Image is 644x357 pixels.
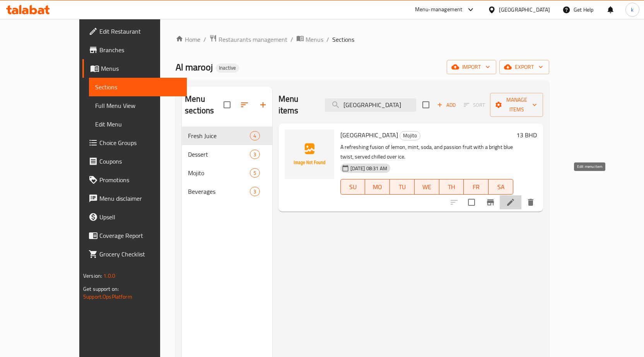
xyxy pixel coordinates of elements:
a: Home [176,35,200,44]
button: import [447,60,496,74]
a: Support.OpsPlatform [83,292,132,302]
span: Menu disclaimer [99,194,181,203]
span: SU [344,181,362,193]
span: Mojito [188,168,250,178]
a: Menus [296,34,323,44]
button: MO [365,179,390,195]
span: 1.0.0 [103,271,115,281]
a: Edit Restaurant [82,22,187,41]
a: Menu disclaimer [82,189,187,208]
span: Coverage Report [99,231,181,240]
button: FR [464,179,489,195]
span: Menus [101,64,181,73]
span: SA [492,181,510,193]
a: Full Menu View [89,96,187,115]
h6: 13 BHD [516,130,537,140]
div: Mojito5 [182,164,272,182]
span: Sections [95,82,181,92]
h2: Menu sections [185,93,223,116]
span: Coupons [99,157,181,166]
span: Al marooj [176,58,213,76]
span: Select section first [459,99,490,111]
button: Add section [254,96,272,114]
span: FR [467,181,485,193]
div: [GEOGRAPHIC_DATA] [499,5,550,14]
button: WE [415,179,439,195]
span: Select to update [463,194,480,210]
span: Dessert [188,150,250,159]
span: Edit Restaurant [99,27,181,36]
span: import [453,62,490,72]
div: Fresh Juice4 [182,126,272,145]
span: export [506,62,543,72]
span: Edit Menu [95,120,181,129]
nav: breadcrumb [176,34,549,44]
li: / [290,35,293,44]
span: MO [368,181,387,193]
button: Branch-specific-item [481,193,500,212]
span: Select all sections [219,97,235,113]
span: Restaurants management [219,35,287,44]
span: Select section [418,97,434,113]
span: Get support on: [83,284,119,294]
span: 3 [250,188,259,195]
li: / [203,35,206,44]
a: Choice Groups [82,133,187,152]
div: Menu-management [415,5,463,14]
a: Coverage Report [82,226,187,245]
span: Menus [306,35,323,44]
a: Menus [82,59,187,78]
button: SA [489,179,513,195]
p: A refreshing fusion of lemon, mint, soda, and passion fruit with a bright blue twist, served chil... [340,142,513,162]
span: Beverages [188,187,250,196]
a: Upsell [82,208,187,226]
button: Manage items [490,93,543,117]
span: Add item [434,99,459,111]
span: TU [393,181,412,193]
button: TU [390,179,415,195]
span: Upsell [99,212,181,222]
a: Edit Menu [89,115,187,133]
a: Restaurants management [209,34,287,44]
span: Promotions [99,175,181,184]
div: items [250,168,260,178]
div: items [250,150,260,159]
img: Blue Lagoon [285,130,334,179]
nav: Menu sections [182,123,272,204]
span: Version: [83,271,102,281]
a: Branches [82,41,187,59]
span: Add [436,101,457,109]
span: 5 [250,169,259,177]
a: Promotions [82,171,187,189]
span: [GEOGRAPHIC_DATA] [340,129,398,141]
span: TH [442,181,461,193]
span: [DATE] 08:31 AM [347,165,390,172]
a: Grocery Checklist [82,245,187,263]
span: 4 [250,132,259,140]
span: Sections [332,35,354,44]
button: delete [521,193,540,212]
span: Sort sections [235,96,254,114]
span: Fresh Juice [188,131,250,140]
button: Add [434,99,459,111]
li: / [326,35,329,44]
span: Inactive [216,65,239,71]
span: Grocery Checklist [99,249,181,259]
span: Manage items [496,95,537,114]
span: Full Menu View [95,101,181,110]
span: WE [418,181,436,193]
button: TH [439,179,464,195]
input: search [325,98,416,112]
div: Inactive [216,63,239,73]
a: Sections [89,78,187,96]
h2: Menu items [278,93,316,116]
span: Mojito [400,131,420,140]
div: items [250,131,260,140]
span: Branches [99,45,181,55]
a: Coupons [82,152,187,171]
button: SU [340,179,366,195]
